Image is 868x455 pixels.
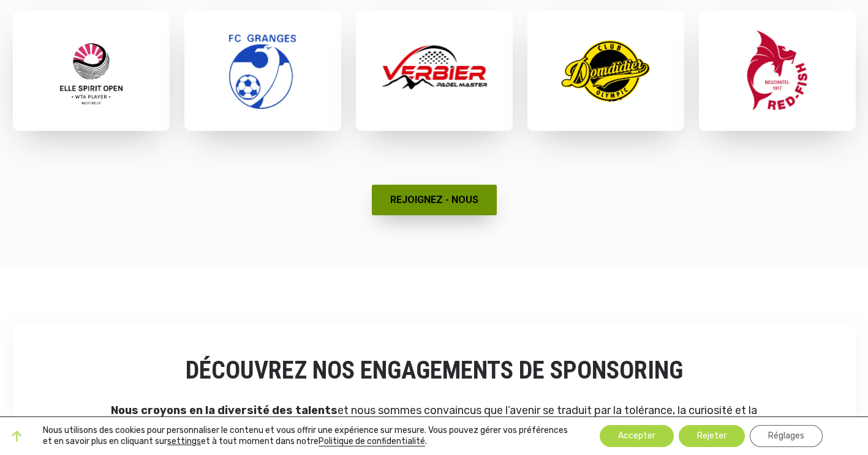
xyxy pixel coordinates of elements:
[559,29,652,113] img: l3
[679,425,745,447] button: Rejeter
[167,436,201,447] button: settings
[372,185,497,215] a: REJOIGNEZ - NOUS
[745,29,809,113] img: l2
[97,401,771,438] p: et nous sommes convaincus que l’avenir se traduit par la tolérance, la curiosité et la capacité à...
[600,425,674,447] button: Accepter
[750,425,823,447] button: Réglages
[225,29,300,113] img: l1
[43,425,572,447] p: Nous utilisons des cookies pour personnaliser le contenu et vous offrir une expérience sur mesure...
[319,436,425,446] a: Politique de confidentialité
[50,29,133,113] img: Elle
[186,356,683,385] strong: DÉCOUVREZ NOS ENGAGEMENTS DE SPONSORING
[371,29,497,113] img: red fish
[111,404,338,417] strong: Nous croyons en la diversité des talents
